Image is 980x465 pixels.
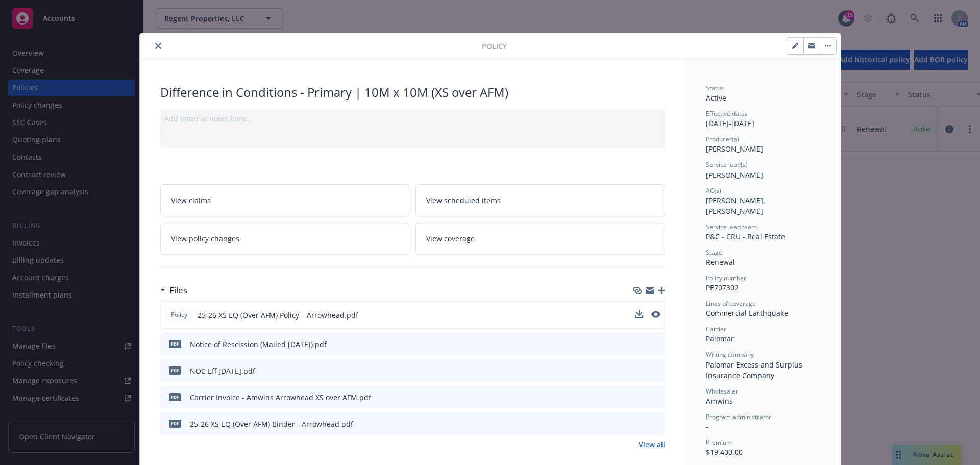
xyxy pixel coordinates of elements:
div: Files [160,284,187,297]
a: View all [639,439,665,450]
span: [PERSON_NAME], [PERSON_NAME] [706,195,767,216]
span: View coverage [426,233,475,244]
button: preview file [652,339,661,350]
span: pdf [169,340,181,348]
button: download file [635,392,644,403]
div: NOC Eff [DATE].pdf [190,365,255,376]
span: P&C - CRU - Real Estate [706,232,785,241]
span: pdf [169,366,181,374]
span: Status [706,84,724,92]
button: download file [635,310,643,318]
span: [PERSON_NAME] [706,170,763,180]
span: Lines of coverage [706,299,756,308]
span: $19,400.00 [706,447,743,457]
span: Amwins [706,396,733,406]
a: View policy changes [160,223,410,255]
div: Commercial Earthquake [706,308,820,319]
span: Wholesaler [706,387,738,396]
span: Palomar Excess and Surplus Insurance Company [706,360,804,380]
span: Stage [706,248,722,257]
span: Effective dates [706,109,748,118]
button: close [152,40,164,52]
span: - [706,422,708,431]
span: View policy changes [171,233,239,244]
span: Producer(s) [706,135,739,143]
span: Service lead(s) [706,160,748,169]
button: download file [635,419,644,429]
span: Policy [169,310,189,320]
span: Premium [706,438,732,447]
button: preview file [651,311,660,318]
div: Notice of Rescission (Mailed [DATE]).pdf [190,339,327,350]
button: download file [635,310,643,321]
button: download file [635,365,644,376]
button: preview file [651,310,660,321]
span: AC(s) [706,186,721,195]
h3: Files [169,284,187,297]
span: PE707302 [706,283,739,292]
a: View scheduled items [415,184,665,216]
span: Carrier [706,325,726,333]
button: download file [635,339,644,350]
div: Carrier Invoice - Amwins Arrowhead XS over AFM.pdf [190,392,371,403]
span: Active [706,93,726,103]
a: View claims [160,184,410,216]
span: View claims [171,195,211,206]
span: pdf [169,420,181,427]
span: Policy number [706,274,746,282]
span: Renewal [706,257,735,267]
span: View scheduled items [426,195,501,206]
a: View coverage [415,223,665,255]
span: [PERSON_NAME] [706,144,763,154]
div: Add internal notes here... [164,113,661,124]
span: Program administrator [706,412,771,421]
span: Policy [482,41,507,52]
div: [DATE] - [DATE] [706,109,820,129]
div: Difference in Conditions - Primary | 10M x 10M (XS over AFM) [160,84,665,101]
span: Service lead team [706,223,757,231]
div: 25-26 XS EQ (Over AFM) Binder - Arrowhead.pdf [190,419,353,429]
span: pdf [169,393,181,401]
button: preview file [652,365,661,376]
button: preview file [652,419,661,429]
button: preview file [652,392,661,403]
span: Palomar [706,334,734,344]
span: 25-26 XS EQ (Over AFM) Policy – Arrowhead.pdf [198,310,358,321]
span: Writing company [706,350,754,359]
